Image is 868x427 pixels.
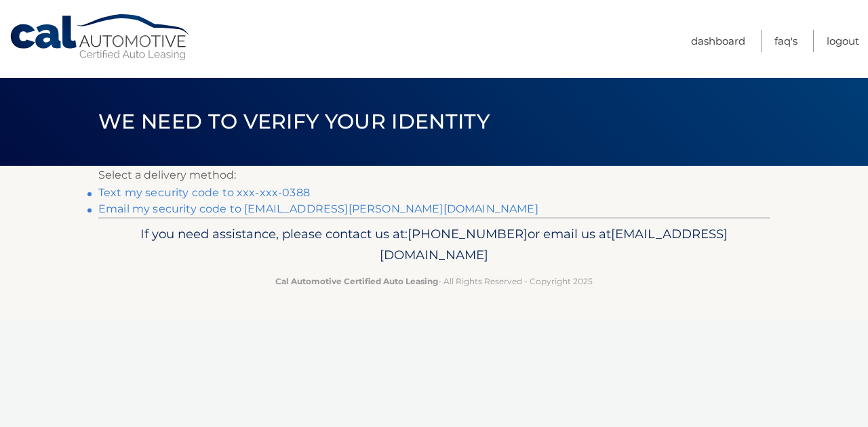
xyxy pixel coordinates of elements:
[9,14,192,62] a: Cal Automotive
[98,202,538,215] a: Email my security code to [EMAIL_ADDRESS][PERSON_NAME][DOMAIN_NAME]
[408,226,528,242] avayaelement: [PHONE_NUMBER]
[691,30,745,52] a: Dashboard
[107,223,761,267] p: If you need assistance, please contact us at: or email us at
[275,276,438,286] strong: Cal Automotive Certified Auto Leasing
[98,186,310,199] a: Text my security code to xxx-xxx-0388
[98,166,770,185] p: Select a delivery method:
[827,30,859,52] a: Logout
[107,274,761,288] p: - All Rights Reserved - Copyright 2025
[774,30,797,52] a: FAQ's
[98,109,490,134] span: We need to verify your identity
